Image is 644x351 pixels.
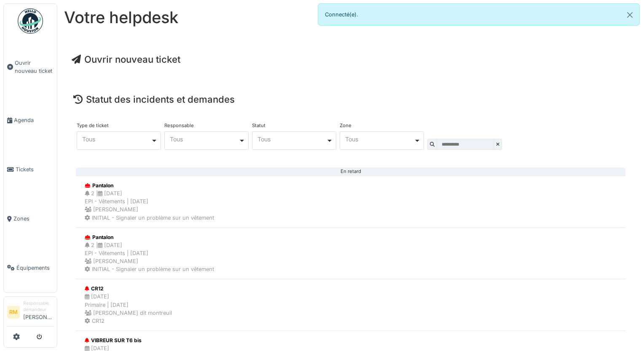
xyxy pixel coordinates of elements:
[76,176,625,228] a: Pantalon 2 |[DATE]EPI - Vêtements | [DATE] [PERSON_NAME] INITIAL - Signaler un problème sur un vê...
[77,123,109,128] label: Type de ticket
[18,8,43,34] img: Badge_color-CXgf-gQk.svg
[318,3,640,26] div: Connecté(e).
[85,182,214,189] div: Pantalon
[85,214,214,222] div: INITIAL - Signaler un problème sur un vêtement
[82,137,151,141] div: Tous
[85,189,214,214] div: 2 | [DATE] EPI - Vêtements | [DATE] [PERSON_NAME]
[4,243,57,292] a: Équipements
[7,300,54,327] a: RM Responsable demandeur[PERSON_NAME]
[73,94,628,105] h4: Statut des incidents et demandes
[258,137,326,141] div: Tous
[76,228,625,279] a: Pantalon 2 |[DATE]EPI - Vêtements | [DATE] [PERSON_NAME] INITIAL - Signaler un problème sur un vê...
[85,234,214,241] div: Pantalon
[13,215,54,223] span: Zones
[23,300,54,313] div: Responsable demandeur
[164,123,194,128] label: Responsable
[16,165,54,173] span: Tickets
[345,137,414,141] div: Tous
[16,264,54,272] span: Équipements
[83,171,619,172] div: En retard
[76,279,625,331] a: CR12 [DATE]Primaire | [DATE] [PERSON_NAME] dit montreuil CR12
[14,116,54,124] span: Agenda
[85,337,172,344] div: VIBREUR SUR T6 bis
[252,123,266,128] label: Statut
[4,194,57,243] a: Zones
[15,59,54,75] span: Ouvrir nouveau ticket
[7,306,20,319] li: RM
[85,292,172,317] div: [DATE] Primaire | [DATE] [PERSON_NAME] dit montreuil
[620,4,639,26] button: Close
[4,96,57,145] a: Agenda
[85,265,214,273] div: INITIAL - Signaler un problème sur un vêtement
[85,241,214,266] div: 2 | [DATE] EPI - Vêtements | [DATE] [PERSON_NAME]
[170,137,239,141] div: Tous
[4,145,57,194] a: Tickets
[4,38,57,96] a: Ouvrir nouveau ticket
[72,54,180,65] a: Ouvrir nouveau ticket
[23,300,54,324] li: [PERSON_NAME]
[85,317,172,325] div: CR12
[340,123,352,128] label: Zone
[85,285,172,292] div: CR12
